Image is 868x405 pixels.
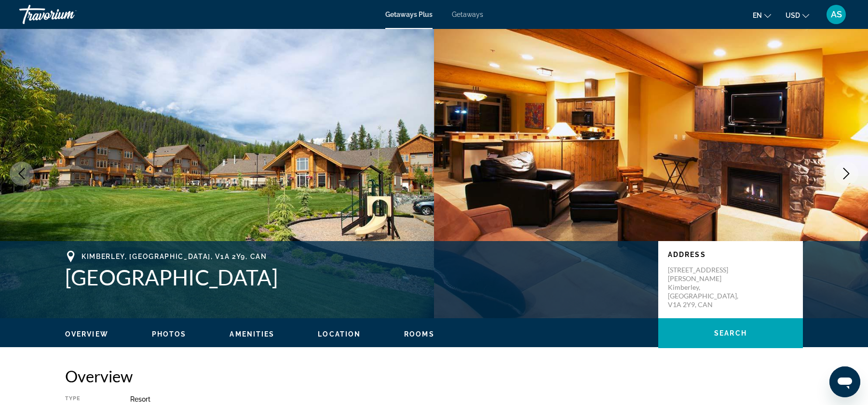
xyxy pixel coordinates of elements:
span: Overview [65,330,108,338]
button: Photos [152,330,187,338]
button: Next image [834,162,858,186]
button: Previous image [10,162,34,186]
span: Kimberley, [GEOGRAPHIC_DATA], V1A 2Y9, CAN [81,253,267,260]
button: Change currency [786,8,809,22]
div: Resort [130,395,803,403]
p: [STREET_ADDRESS][PERSON_NAME] Kimberley, [GEOGRAPHIC_DATA], V1A 2Y9, CAN [668,266,745,309]
h2: Overview [65,366,803,386]
span: Rooms [404,330,434,338]
button: Location [318,330,361,338]
a: Getaways Plus [385,11,433,18]
span: AS [831,10,842,19]
p: Address [668,251,793,258]
button: Amenities [230,330,274,338]
span: Amenities [230,330,274,338]
div: Type [65,395,106,403]
span: en [753,12,762,19]
span: USD [786,12,800,19]
span: Search [714,329,747,337]
button: Overview [65,330,108,338]
span: Photos [152,330,187,338]
a: Travorium [19,2,116,27]
h1: [GEOGRAPHIC_DATA] [65,265,649,290]
iframe: Кнопка запуска окна обмена сообщениями [829,366,860,397]
a: Getaways [452,11,483,18]
span: Location [318,330,361,338]
button: Rooms [404,330,434,338]
button: Change language [753,8,771,22]
button: User Menu [824,4,849,25]
button: Search [658,318,803,348]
